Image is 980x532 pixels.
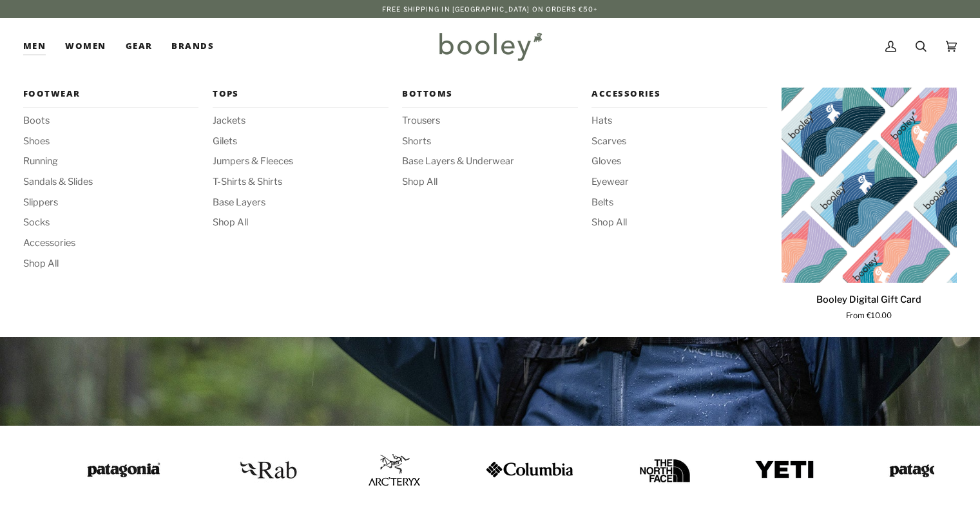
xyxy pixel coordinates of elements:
[782,88,957,283] product-grid-item-variant: €10.00
[591,196,767,210] a: Belts
[591,88,767,100] span: Accessories
[23,216,198,230] a: Socks
[382,4,598,14] p: Free Shipping in [GEOGRAPHIC_DATA] on Orders €50+
[591,135,767,149] a: Scarves
[23,18,55,75] div: Men Footwear Boots Shoes Running Sandals & Slides Slippers Socks Accessories Shop All Tops Jacket...
[116,18,162,75] a: Gear
[816,293,921,307] p: Booley Digital Gift Card
[23,236,198,251] a: Accessories
[402,135,577,149] a: Shorts
[55,18,115,75] a: Women
[213,88,388,100] span: Tops
[213,155,388,169] a: Jumpers & Fleeces
[23,155,198,169] a: Running
[213,196,388,210] a: Base Layers
[23,257,198,271] a: Shop All
[213,175,388,189] a: T-Shirts & Shirts
[434,28,546,65] img: Booley
[402,88,577,108] a: Bottoms
[591,155,767,169] a: Gloves
[591,175,767,189] a: Eyewear
[23,135,198,149] a: Shoes
[23,175,198,189] a: Sandals & Slides
[213,135,388,149] a: Gilets
[591,88,767,108] a: Accessories
[402,88,577,100] span: Bottoms
[782,288,957,322] a: Booley Digital Gift Card
[23,18,55,75] a: Men
[65,40,106,53] span: Women
[171,40,214,53] span: Brands
[846,310,892,322] span: From €10.00
[213,88,388,108] a: Tops
[126,40,153,53] span: Gear
[162,18,224,75] a: Brands
[782,88,957,321] product-grid-item: Booley Digital Gift Card
[402,155,577,169] a: Base Layers & Underwear
[591,114,767,128] a: Hats
[782,88,957,283] a: Booley Digital Gift Card
[23,196,198,210] a: Slippers
[402,175,577,189] a: Shop All
[591,216,767,230] a: Shop All
[23,114,198,128] a: Boots
[402,114,577,128] a: Trousers
[23,88,198,100] span: Footwear
[23,88,198,108] a: Footwear
[213,216,388,230] a: Shop All
[213,114,388,128] a: Jackets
